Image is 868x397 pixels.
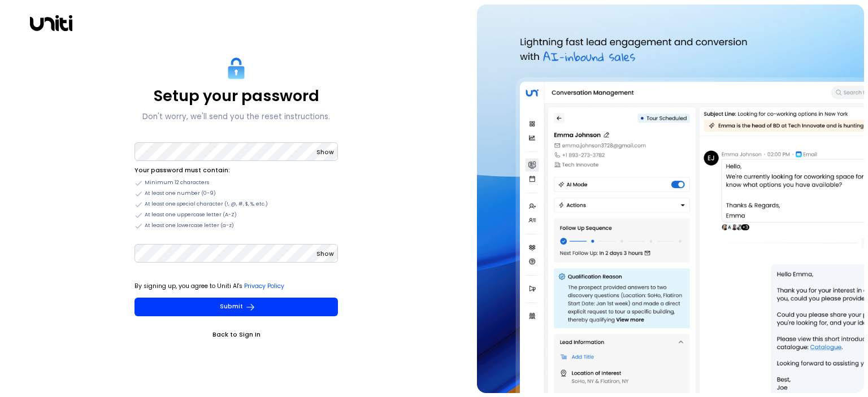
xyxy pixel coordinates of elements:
[316,148,334,156] span: Show
[145,179,209,187] span: Minimum 12 characters
[134,281,338,292] p: By signing up, you agree to Uniti AI's
[154,86,319,105] p: Setup your password
[142,110,330,124] p: Don't worry, we'll send you the reset instructions.
[134,298,338,316] button: Submit
[316,147,334,158] button: Show
[134,165,338,176] li: Your password must contain:
[145,200,268,208] span: At least one special character (!, @, #, $, %, etc.)
[145,190,216,198] span: At least one number (0-9)
[316,250,334,258] span: Show
[316,248,334,260] button: Show
[244,282,284,290] a: Privacy Policy
[145,211,237,219] span: At least one uppercase letter (A-Z)
[145,222,234,230] span: At least one lowercase letter (a-z)
[134,329,338,341] a: Back to Sign In
[477,5,863,393] img: auth-hero.png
